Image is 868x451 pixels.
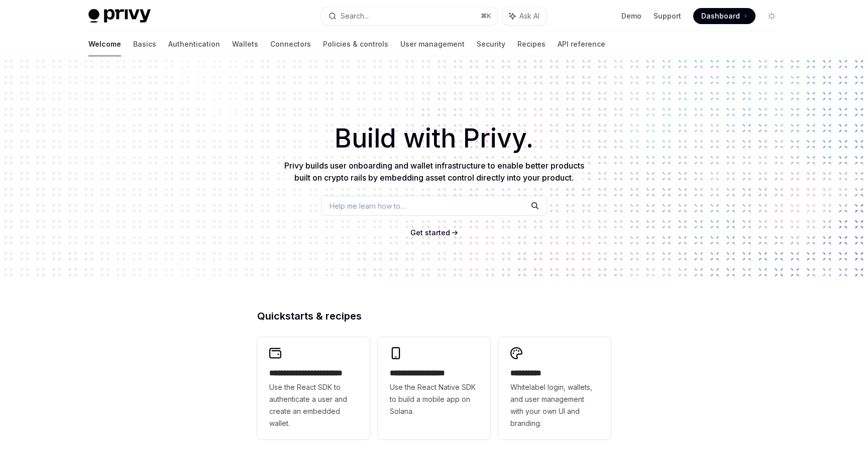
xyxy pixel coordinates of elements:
button: Search...⌘K [321,7,497,25]
span: Dashboard [701,11,740,21]
a: Get started [410,228,450,238]
button: Ask AI [502,7,547,25]
div: Search... [341,10,369,22]
span: Ask AI [519,11,539,21]
span: Privy builds user onboarding and wallet infrastructure to enable better products built on crypto ... [284,161,584,183]
a: Authentication [168,32,220,56]
span: Get started [410,228,450,237]
span: Build with Privy. [335,129,533,147]
a: Policies & controls [323,32,388,56]
a: User management [400,32,465,56]
a: **** **** **** ***Use the React Native SDK to build a mobile app on Solana. [378,337,490,439]
span: Help me learn how to… [330,201,406,211]
a: Welcome [88,32,121,56]
img: light logo [88,9,151,23]
span: Quickstarts & recipes [257,311,362,321]
a: Recipes [517,32,546,56]
button: Toggle dark mode [764,8,780,24]
a: **** *****Whitelabel login, wallets, and user management with your own UI and branding. [498,337,611,439]
span: Whitelabel login, wallets, and user management with your own UI and branding. [510,381,599,429]
a: Demo [621,11,641,21]
span: Use the React SDK to authenticate a user and create an embedded wallet. [269,381,358,429]
a: Dashboard [693,8,755,24]
span: Use the React Native SDK to build a mobile app on Solana. [390,381,478,417]
a: Support [654,11,681,21]
a: Wallets [232,32,258,56]
a: API reference [558,32,605,56]
a: Basics [133,32,156,56]
span: ⌘ K [481,12,491,20]
a: Security [477,32,505,56]
a: Connectors [270,32,311,56]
